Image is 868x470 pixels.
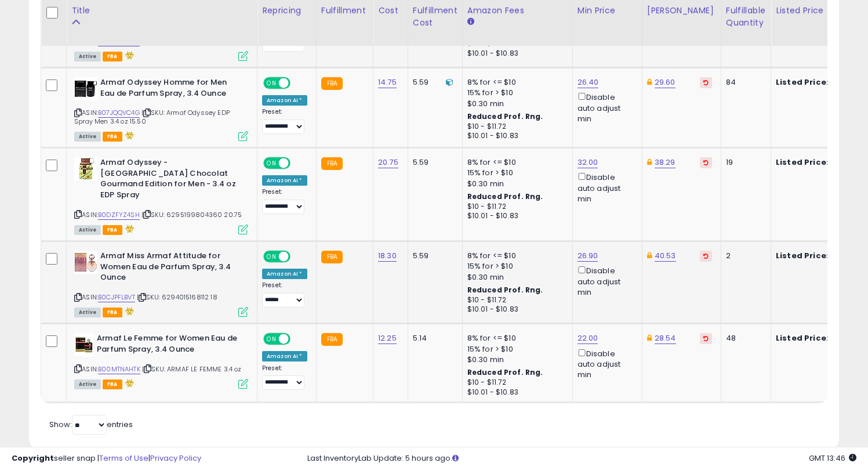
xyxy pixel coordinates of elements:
[467,49,564,59] div: $10.01 - $10.83
[321,77,343,90] small: FBA
[467,378,564,388] div: $10 - $11.72
[262,108,307,134] div: Preset:
[98,364,140,374] a: B00MTNAHTK
[467,355,564,365] div: $0.30 min
[49,419,133,430] span: Show: entries
[12,453,201,464] div: seller snap | |
[647,78,652,86] i: This overrides the store level Dynamic Max Price for this listing
[307,453,856,464] div: Last InventoryLab Update: 5 hours ago.
[150,453,201,464] a: Privacy Policy
[12,453,54,464] strong: Copyright
[467,122,564,132] div: $10 - $11.72
[74,157,248,233] div: ASIN:
[74,52,101,62] span: All listings currently available for purchase on Amazon
[776,77,829,88] b: Listed Price:
[74,251,248,316] div: ASIN:
[289,78,307,88] span: OFF
[413,77,453,88] div: 5.59
[467,131,564,141] div: $10.01 - $10.83
[74,77,97,100] img: 41+D4Km1JKL._SL40_.jpg
[74,333,94,356] img: 41j4j0Iu-GL._SL40_.jpg
[142,364,242,374] span: | SKU: ARMAF LE FEMME 3.4 oz
[289,334,307,344] span: OFF
[578,157,598,168] a: 32.00
[467,99,564,109] div: $0.30 min
[262,269,307,279] div: Amazon AI *
[578,332,598,344] a: 22.00
[74,251,97,274] img: 41urVCFsrtL._SL40_.jpg
[726,251,762,261] div: 2
[122,51,135,59] i: hazardous material
[122,307,135,315] i: hazardous material
[467,202,564,212] div: $10 - $11.72
[578,5,637,17] div: Min Price
[809,453,856,464] span: 2025-09-13 13:46 GMT
[467,211,564,221] div: $10.01 - $10.83
[726,157,762,168] div: 19
[103,52,122,62] span: FBA
[467,17,474,27] small: Amazon Fees.
[321,5,368,17] div: Fulfillment
[122,131,135,139] i: hazardous material
[413,333,453,344] div: 5.14
[467,5,568,17] div: Amazon Fees
[100,251,241,286] b: Armaf Miss Armaf Attitude for Women Eau de Parfum Spray, 3.4 Ounce
[726,5,766,29] div: Fulfillable Quantity
[578,264,633,298] div: Disable auto adjust min
[103,132,122,142] span: FBA
[726,333,762,344] div: 48
[413,5,457,29] div: Fulfillment Cost
[321,333,343,346] small: FBA
[122,379,135,387] i: hazardous material
[262,188,307,214] div: Preset:
[74,157,97,180] img: 41fjEJloqlL._SL40_.jpg
[467,305,564,314] div: $10.01 - $10.83
[321,251,343,263] small: FBA
[467,344,564,355] div: 15% for > $10
[378,157,398,168] a: 20.75
[655,250,676,262] a: 40.53
[378,77,397,88] a: 14.75
[262,95,307,106] div: Amazon AI *
[413,157,453,168] div: 5.59
[467,272,564,283] div: $0.30 min
[321,157,343,170] small: FBA
[378,250,397,262] a: 18.30
[467,295,564,305] div: $10 - $11.72
[122,225,135,233] i: hazardous material
[655,157,675,168] a: 38.29
[71,5,252,17] div: Title
[378,5,403,17] div: Cost
[413,251,453,261] div: 5.59
[467,285,543,295] b: Reduced Prof. Rng.
[264,252,279,262] span: ON
[141,210,242,219] span: | SKU: 6295199804360 20.75
[103,379,122,389] span: FBA
[578,91,633,124] div: Disable auto adjust min
[467,191,543,201] b: Reduced Prof. Rng.
[467,168,564,178] div: 15% for > $10
[262,351,307,361] div: Amazon AI *
[655,77,675,88] a: 29.60
[467,261,564,272] div: 15% for > $10
[467,388,564,397] div: $10.01 - $10.83
[264,78,279,88] span: ON
[467,88,564,98] div: 15% for > $10
[74,108,230,125] span: | SKU: Armaf Odyssey EDP Spray Men 3.4 oz 15.50
[655,332,676,344] a: 28.54
[776,157,829,168] b: Listed Price:
[289,158,307,168] span: OFF
[100,157,241,203] b: Armaf Odyssey - [GEOGRAPHIC_DATA] Chocolat Gourmand Edition for Men - 3.4 oz EDP Spray
[98,210,140,220] a: B0DZFYZ4SH
[647,5,716,17] div: [PERSON_NAME]
[103,308,122,317] span: FBA
[726,77,762,88] div: 84
[262,281,307,308] div: Preset:
[467,111,543,121] b: Reduced Prof. Rng.
[467,251,564,261] div: 8% for <= $10
[264,334,279,344] span: ON
[578,77,599,88] a: 26.40
[74,308,101,317] span: All listings currently available for purchase on Amazon
[103,225,122,235] span: FBA
[99,453,148,464] a: Terms of Use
